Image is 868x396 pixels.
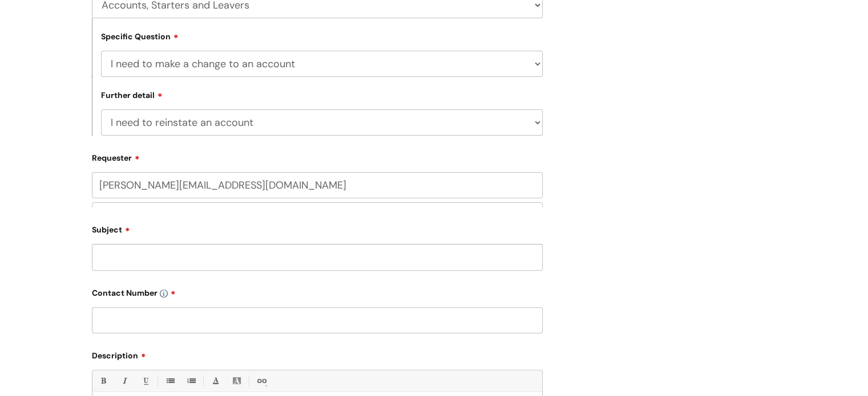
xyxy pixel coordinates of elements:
[117,374,131,388] a: Italic (Ctrl-I)
[92,202,543,228] input: Your Name
[92,284,543,298] label: Contact Number
[92,172,543,198] input: Email
[229,374,244,388] a: Back Color
[101,89,163,100] label: Further detail
[160,289,168,297] img: info-icon.svg
[96,374,110,388] a: Bold (Ctrl-B)
[208,374,223,388] a: Font Color
[92,221,543,235] label: Subject
[138,374,152,388] a: Underline(Ctrl-U)
[163,374,177,388] a: • Unordered List (Ctrl-Shift-7)
[92,149,543,163] label: Requester
[101,30,179,42] label: Specific Question
[92,347,543,361] label: Description
[184,374,198,388] a: 1. Ordered List (Ctrl-Shift-8)
[254,374,268,388] a: Link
